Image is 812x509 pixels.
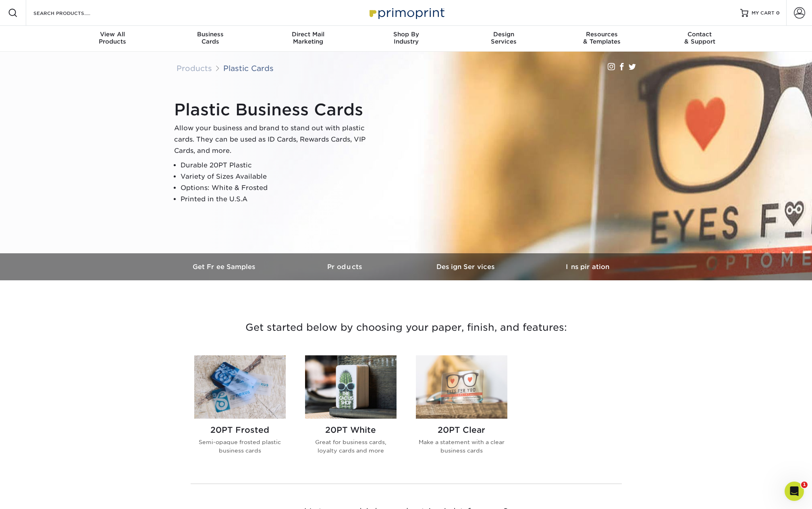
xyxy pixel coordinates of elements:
a: BusinessCards [161,26,259,52]
input: SEARCH PRODUCTS..... [33,8,111,18]
a: Direct MailMarketing [259,26,357,52]
p: Semi-opaque frosted plastic business cards [194,438,286,455]
a: Inspiration [527,253,648,280]
div: Cards [161,31,259,45]
iframe: Intercom live chat [785,482,804,501]
span: Direct Mail [259,31,357,38]
h1: Plastic Business Cards [174,100,376,119]
span: Business [161,31,259,38]
div: & Support [651,31,749,45]
span: View All [64,31,162,38]
img: 20PT White Plastic Cards [305,355,397,419]
a: 20PT Clear Plastic Cards 20PT Clear Make a statement with a clear business cards [416,355,507,467]
li: Variety of Sizes Available [181,171,376,182]
iframe: Google Customer Reviews [2,484,69,506]
p: Make a statement with a clear business cards [416,438,507,455]
h2: 20PT White [305,425,397,435]
h3: Inspiration [527,263,648,271]
div: Industry [357,31,455,45]
img: Primoprint [366,4,446,21]
li: Options: White & Frosted [181,182,376,194]
span: MY CART [752,10,775,17]
a: Shop ByIndustry [357,26,455,52]
h3: Get started below by choosing your paper, finish, and features: [170,309,642,346]
a: View AllProducts [64,26,162,52]
h2: 20PT Clear [416,425,507,435]
a: Products [285,253,406,280]
h3: Get Free Samples [164,263,285,271]
span: Design [455,31,553,38]
a: DesignServices [455,26,553,52]
a: Resources& Templates [553,26,651,52]
h2: 20PT Frosted [194,425,286,435]
h3: Design Services [406,263,527,271]
li: Printed in the U.S.A [181,194,376,205]
div: Products [64,31,162,45]
div: & Templates [553,31,651,45]
div: Marketing [259,31,357,45]
span: Resources [553,31,651,38]
div: Services [455,31,553,45]
a: Get Free Samples [164,253,285,280]
span: 0 [776,10,780,16]
li: Durable 20PT Plastic [181,160,376,171]
span: Contact [651,31,749,38]
a: Products [177,64,212,73]
a: Contact& Support [651,26,749,52]
a: 20PT White Plastic Cards 20PT White Great for business cards, loyalty cards and more [305,355,397,467]
img: 20PT Clear Plastic Cards [416,355,507,419]
p: Allow your business and brand to stand out with plastic cards. They can be used as ID Cards, Rewa... [174,123,376,156]
p: Great for business cards, loyalty cards and more [305,438,397,455]
h3: Products [285,263,406,271]
a: 20PT Frosted Plastic Cards 20PT Frosted Semi-opaque frosted plastic business cards [194,355,286,467]
span: Shop By [357,31,455,38]
a: Plastic Cards [223,64,274,73]
span: 1 [801,482,808,488]
a: Design Services [406,253,527,280]
img: 20PT Frosted Plastic Cards [194,355,286,419]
